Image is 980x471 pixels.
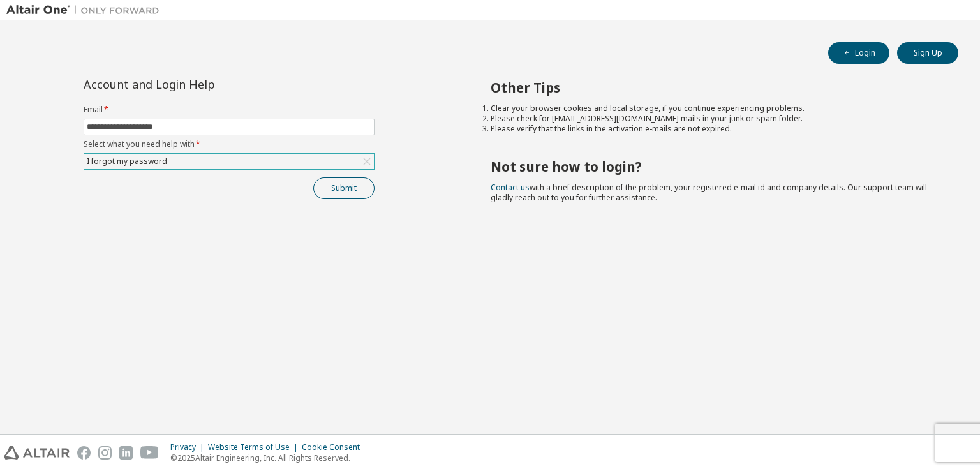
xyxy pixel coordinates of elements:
div: Cookie Consent [302,442,367,452]
h2: Not sure how to login? [491,158,936,175]
img: linkedin.svg [119,446,133,460]
div: I forgot my password [84,154,374,169]
button: Submit [313,177,375,199]
a: Contact us [491,182,530,193]
img: instagram.svg [98,446,112,460]
div: Privacy [170,442,208,452]
img: altair_logo.svg [4,446,70,460]
div: I forgot my password [85,154,169,168]
img: youtube.svg [140,446,159,460]
img: facebook.svg [77,446,91,460]
li: Clear your browser cookies and local storage, if you continue experiencing problems. [491,103,936,114]
button: Sign Up [897,42,958,64]
div: Account and Login Help [84,79,316,89]
p: © 2025 Altair Engineering, Inc. All Rights Reserved. [170,452,367,463]
img: Altair One [6,4,166,17]
li: Please verify that the links in the activation e-mails are not expired. [491,124,936,134]
h2: Other Tips [491,79,936,96]
button: Login [828,42,889,64]
label: Email [84,105,375,115]
label: Select what you need help with [84,139,375,149]
div: Website Terms of Use [208,442,302,452]
li: Please check for [EMAIL_ADDRESS][DOMAIN_NAME] mails in your junk or spam folder. [491,114,936,124]
span: with a brief description of the problem, your registered e-mail id and company details. Our suppo... [491,182,927,203]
